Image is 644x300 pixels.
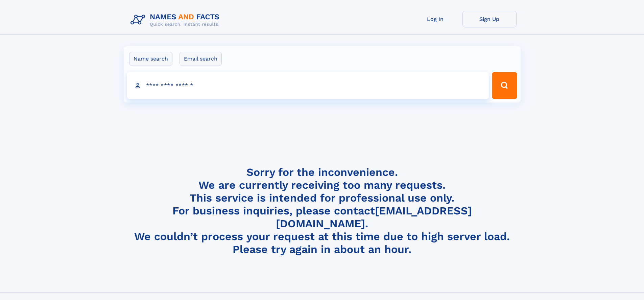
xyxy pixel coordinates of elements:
[462,11,517,27] a: Sign Up
[492,72,517,99] button: Search Button
[276,204,472,230] a: [EMAIL_ADDRESS][DOMAIN_NAME]
[127,72,489,99] input: search input
[180,52,222,66] label: Email search
[129,52,172,66] label: Name search
[408,11,462,27] a: Log In
[128,11,225,29] img: Logo Names and Facts
[128,166,517,256] h4: Sorry for the inconvenience. We are currently receiving too many requests. This service is intend...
